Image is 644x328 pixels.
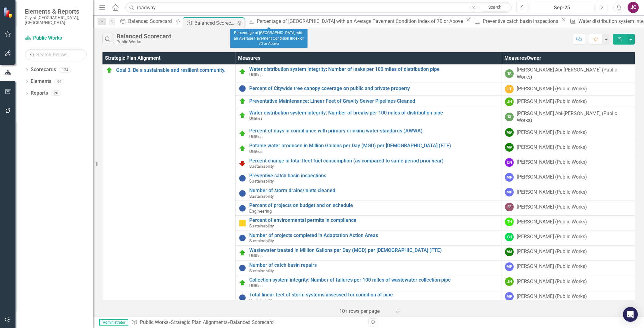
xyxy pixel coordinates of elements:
div: [PERSON_NAME] (Public Works) [517,293,587,300]
div: Balanced Scorecard [230,319,274,325]
td: Double-Click to Edit Right Click for Context Menu [236,245,502,260]
a: Percent of environmental permits in compliance [249,218,498,223]
td: Double-Click to Edit Right Click for Context Menu [236,95,502,108]
img: Information Unavailable [239,264,246,272]
div: TA [505,113,514,121]
td: Double-Click to Edit [502,260,635,275]
td: Double-Click to Edit [502,245,635,260]
td: Double-Click to Edit Right Click for Context Menu [236,216,502,231]
div: 134 [59,67,71,72]
div: Sep-25 [532,4,592,11]
td: Double-Click to Edit [502,156,635,171]
div: [PERSON_NAME] Abi-[PERSON_NAME] (Public Works) [517,110,632,124]
div: [PERSON_NAME] (Public Works) [517,263,587,270]
td: Double-Click to Edit [502,171,635,186]
a: Percent of Citywide tree canopy coverage on public and private property [249,86,498,91]
div: Preventive catch basin inspections [483,17,560,25]
td: Double-Click to Edit Right Click for Context Menu [236,186,502,201]
td: Double-Click to Edit Right Click for Context Menu [236,171,502,186]
a: Collection system integrity: Number of failures per 100 miles of wastewater collection pipe [249,277,498,283]
span: Sustainability [249,238,274,243]
a: Number of catch basin repairs [249,262,498,268]
span: Utilities [249,253,263,258]
img: Proceeding as Planned [106,67,113,74]
a: Goal 3: Be a sustainable and resilient community. [116,67,232,73]
img: Proceeding as Planned [239,279,246,287]
a: Water distribution system integrity: Number of breaks per 100 miles of distribution pipe [249,110,498,116]
div: [PERSON_NAME] (Public Works) [517,129,587,136]
div: Percentage of [GEOGRAPHIC_DATA] with an Average Pavement Condition Index of 70 or Above [257,17,464,25]
div: [PERSON_NAME] (Public Works) [517,278,587,285]
span: Utilities [249,72,263,77]
button: JC [628,2,639,13]
div: 90 [54,79,64,84]
img: Proceeding as Planned [239,112,246,119]
td: Double-Click to Edit [502,141,635,156]
span: Sustainability [249,223,274,228]
a: Elements [31,78,51,85]
a: Percent of projects on budget and on schedule [249,203,498,208]
a: Search [479,3,510,12]
td: Double-Click to Edit Right Click for Context Menu [236,108,502,126]
div: » » [131,319,364,326]
div: [PERSON_NAME] (Public Works) [517,98,587,105]
div: [PERSON_NAME] (Public Works) [517,189,587,196]
img: Reviewing for Improvement [239,160,246,167]
span: Elements & Reports [25,8,87,15]
td: Double-Click to Edit Right Click for Context Menu [236,64,502,83]
td: Double-Click to Edit [502,201,635,216]
span: Utilities [249,283,263,288]
span: Sustainability [249,298,274,303]
a: Water distribution system integrity: Number of leaks per 100 miles of distribution pipe [249,67,498,72]
td: Double-Click to Edit Right Click for Context Menu [236,290,502,305]
div: MP [505,262,514,271]
td: Double-Click to Edit [502,216,635,231]
div: [PERSON_NAME] (Public Works) [517,218,587,226]
span: Sustainability [249,164,274,169]
div: [PERSON_NAME] (Public Works) [517,204,587,211]
img: Proceeding as Planned [239,68,246,76]
td: Double-Click to Edit [502,95,635,108]
td: Double-Click to Edit [502,64,635,83]
a: Preventive catch basin inspections [472,17,560,25]
div: TA [505,69,514,78]
div: MA [505,248,514,256]
div: 26 [51,91,61,96]
img: Monitoring Progress [239,219,246,227]
img: Information Unavailable [239,190,246,197]
a: Percentage of [GEOGRAPHIC_DATA] with an Average Pavement Condition Index of 70 or Above [246,17,464,25]
img: Information Unavailable [239,294,246,301]
a: Public Works [140,319,168,325]
div: LT [505,85,514,93]
a: Preventative Maintenance: Linear Feet of Gravity Sewer Pipelines Cleaned [249,98,498,104]
div: Balanced Scorecard [116,33,172,40]
div: [PERSON_NAME] (Public Works) [517,85,587,93]
td: Double-Click to Edit Right Click for Context Menu [236,201,502,216]
a: Percent change in total fleet fuel consumption (as compared to same period prior year) [249,158,498,164]
div: Public Works [116,40,172,44]
td: Double-Click to Edit Right Click for Context Menu [236,260,502,275]
a: Total linear feet of storm systems assessed for condition of pipe [249,292,498,298]
div: Balanced Scorecard [194,19,235,27]
a: Number of projects completed in Adaptation Action Areas [249,233,498,238]
div: MA [505,128,514,137]
td: Double-Click to Edit Right Click for Context Menu [236,275,502,290]
div: MP [505,292,514,301]
td: Double-Click to Edit Right Click for Context Menu [236,83,502,95]
img: Proceeding as Planned [239,97,246,105]
div: GH [505,233,514,241]
div: MA [505,143,514,152]
td: Double-Click to Edit [502,126,635,141]
div: TH [505,218,514,226]
td: Double-Click to Edit Right Click for Context Menu [102,64,236,305]
button: Sep-25 [530,2,594,13]
a: Number of storm drains/inlets cleaned [249,188,498,193]
div: [PERSON_NAME] (Public Works) [517,248,587,255]
td: Double-Click to Edit [502,275,635,290]
div: JH [505,277,514,286]
a: Reports [31,90,48,97]
a: Strategic Plan Alignments [171,319,228,325]
td: Double-Click to Edit Right Click for Context Menu [236,156,502,171]
div: [PERSON_NAME] (Public Works) [517,174,587,181]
